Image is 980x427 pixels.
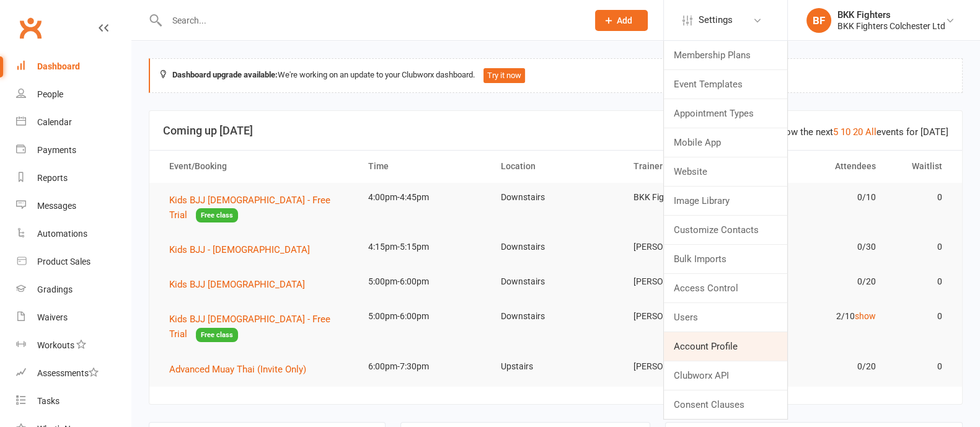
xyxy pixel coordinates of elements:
td: 0 [887,232,953,262]
td: Downstairs [490,232,622,262]
span: Free class [196,328,238,342]
a: People [16,81,131,108]
a: All [865,126,876,138]
th: Event/Booking [158,151,357,182]
th: Trainer [622,151,754,182]
span: Kids BJJ - [DEMOGRAPHIC_DATA] [169,244,310,255]
a: Clubworx API [664,361,787,390]
a: Membership Plans [664,41,787,69]
td: 0 [887,352,953,381]
a: Workouts [16,332,131,359]
td: [PERSON_NAME] [622,302,754,331]
div: BF [806,8,831,33]
a: Image Library [664,187,787,215]
a: Consent Clauses [664,390,787,419]
td: 2/10 [754,302,887,331]
div: Messages [37,201,76,211]
span: Kids BJJ [DEMOGRAPHIC_DATA] [169,279,305,290]
th: Location [490,151,622,182]
td: Downstairs [490,302,622,331]
td: 5:00pm-6:00pm [357,302,490,331]
div: Tasks [37,396,60,406]
th: Attendees [754,151,887,182]
a: Calendar [16,108,131,136]
h3: Coming up [DATE] [163,125,948,137]
td: [PERSON_NAME] [622,232,754,262]
a: Product Sales [16,248,131,276]
button: Kids BJJ - [DEMOGRAPHIC_DATA] [169,242,319,257]
td: 0/30 [754,232,887,262]
a: Appointment Types [664,99,787,128]
td: 0 [887,302,953,331]
a: 20 [853,126,863,138]
span: Kids BJJ [DEMOGRAPHIC_DATA] - Free Trial [169,314,330,340]
a: 10 [841,126,850,138]
div: Product Sales [37,257,90,266]
td: Upstairs [490,352,622,381]
td: BKK Fighters [622,183,754,212]
button: Add [595,10,648,31]
div: Payments [37,145,76,155]
div: We're working on an update to your Clubworx dashboard. [149,58,963,93]
div: BKK Fighters [837,9,945,20]
div: People [37,89,63,99]
td: Downstairs [490,267,622,296]
div: Calendar [37,117,72,127]
a: Automations [16,220,131,248]
a: Gradings [16,276,131,304]
div: Automations [37,229,87,239]
a: Users [664,303,787,332]
a: Event Templates [664,70,787,99]
a: Payments [16,136,131,164]
a: Waivers [16,304,131,332]
td: 5:00pm-6:00pm [357,267,490,296]
td: [PERSON_NAME] [622,267,754,296]
span: Settings [699,6,733,34]
button: Try it now [483,68,525,83]
a: Mobile App [664,128,787,157]
td: 0/10 [754,183,887,212]
a: Dashboard [16,53,131,81]
td: [PERSON_NAME] [622,352,754,381]
div: Waivers [37,312,68,322]
td: 4:15pm-5:15pm [357,232,490,262]
div: Reports [37,173,68,183]
div: Workouts [37,340,74,350]
button: Kids BJJ [DEMOGRAPHIC_DATA] [169,277,314,292]
td: Downstairs [490,183,622,212]
a: Account Profile [664,332,787,361]
button: Kids BJJ [DEMOGRAPHIC_DATA] - Free TrialFree class [169,193,346,223]
th: Time [357,151,490,182]
button: Kids BJJ [DEMOGRAPHIC_DATA] - Free TrialFree class [169,312,346,342]
a: Customize Contacts [664,216,787,244]
input: Search... [163,12,579,29]
strong: Dashboard upgrade available: [172,70,278,79]
th: Waitlist [887,151,953,182]
a: Clubworx [15,12,46,43]
td: 0/20 [754,267,887,296]
a: 5 [833,126,838,138]
a: Website [664,157,787,186]
a: Assessments [16,359,131,387]
a: Messages [16,192,131,220]
a: Reports [16,164,131,192]
div: BKK Fighters Colchester Ltd [837,20,945,32]
td: 4:00pm-4:45pm [357,183,490,212]
div: Dashboard [37,61,80,71]
td: 6:00pm-7:30pm [357,352,490,381]
span: Advanced Muay Thai (Invite Only) [169,364,306,375]
div: Gradings [37,284,73,294]
span: Kids BJJ [DEMOGRAPHIC_DATA] - Free Trial [169,195,330,221]
a: Bulk Imports [664,245,787,273]
td: 0/20 [754,352,887,381]
div: Assessments [37,368,99,378]
span: Free class [196,208,238,222]
td: 0 [887,183,953,212]
div: Show the next events for [DATE] [775,125,948,139]
button: Advanced Muay Thai (Invite Only) [169,362,315,377]
a: show [855,311,876,321]
td: 0 [887,267,953,296]
a: Tasks [16,387,131,415]
span: Add [617,15,632,25]
a: Access Control [664,274,787,302]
